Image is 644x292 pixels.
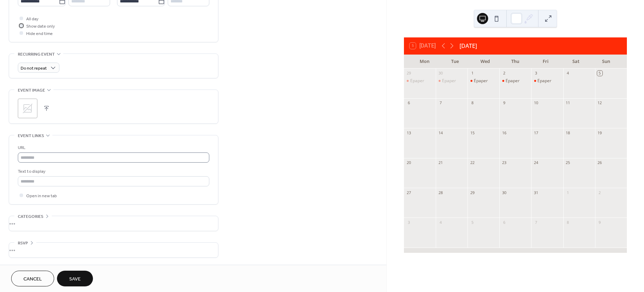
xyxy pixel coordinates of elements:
[460,42,477,50] div: [DATE]
[565,130,571,135] div: 18
[565,190,571,195] div: 1
[438,130,443,135] div: 14
[501,220,507,225] div: 6
[565,100,571,106] div: 11
[11,271,54,286] button: Cancel
[533,220,538,225] div: 7
[506,78,520,84] div: Epaper
[18,144,208,151] div: URL
[436,78,468,84] div: Epaper
[533,100,538,106] div: 10
[406,130,411,135] div: 13
[565,71,571,76] div: 4
[501,100,507,106] div: 9
[9,216,218,231] div: •••
[26,192,57,200] span: Open in new tab
[18,240,28,247] span: RSVP
[470,160,475,165] div: 22
[442,78,456,84] div: Epaper
[406,190,411,195] div: 27
[18,87,45,94] span: Event image
[537,78,551,84] div: Epaper
[531,78,563,84] div: Epaper
[597,130,602,135] div: 19
[470,190,475,195] div: 29
[468,78,499,84] div: Epaper
[438,220,443,225] div: 4
[530,55,561,69] div: Fri
[438,71,443,76] div: 30
[438,100,443,106] div: 7
[501,71,507,76] div: 2
[440,55,470,69] div: Tue
[406,160,411,165] div: 20
[21,64,47,72] span: Do not repeat
[18,168,208,175] div: Text to display
[23,276,42,283] span: Cancel
[470,130,475,135] div: 15
[501,190,507,195] div: 30
[470,55,500,69] div: Wed
[410,55,440,69] div: Mon
[565,160,571,165] div: 25
[533,160,538,165] div: 24
[499,78,531,84] div: Epaper
[500,55,531,69] div: Thu
[470,100,475,106] div: 8
[561,55,591,69] div: Sat
[18,132,44,140] span: Event links
[533,71,538,76] div: 3
[57,271,93,286] button: Save
[69,276,81,283] span: Save
[438,160,443,165] div: 21
[438,190,443,195] div: 28
[18,213,43,220] span: Categories
[26,15,38,23] span: All day
[9,243,218,257] div: •••
[597,160,602,165] div: 26
[533,190,538,195] div: 31
[474,78,488,84] div: Epaper
[26,30,53,37] span: Hide end time
[470,220,475,225] div: 5
[406,71,411,76] div: 29
[470,71,475,76] div: 1
[18,99,37,118] div: ;
[406,220,411,225] div: 3
[501,160,507,165] div: 23
[533,130,538,135] div: 17
[501,130,507,135] div: 16
[406,100,411,106] div: 6
[597,220,602,225] div: 9
[26,23,55,30] span: Show date only
[565,220,571,225] div: 8
[597,190,602,195] div: 2
[410,78,424,84] div: Epaper
[18,51,55,58] span: Recurring event
[597,71,602,76] div: 5
[404,78,436,84] div: Epaper
[597,100,602,106] div: 12
[591,55,621,69] div: Sun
